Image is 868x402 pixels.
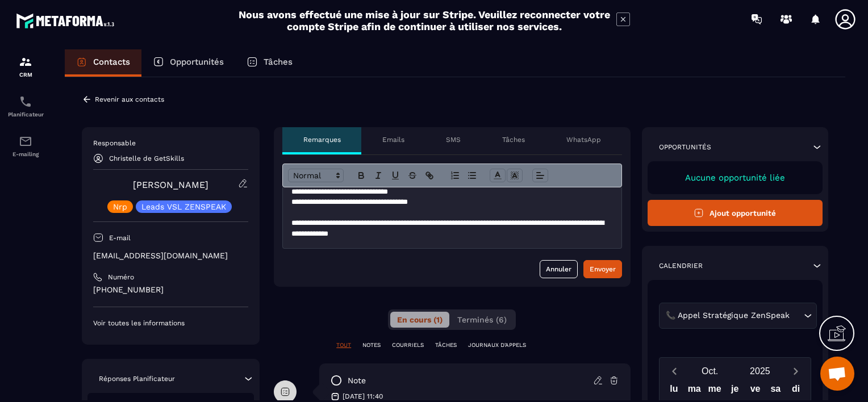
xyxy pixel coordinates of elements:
[704,381,725,401] div: me
[648,200,823,226] button: Ajout opportunité
[745,381,766,401] div: ve
[238,9,611,32] h2: Nous avons effectué une mise à jour sur Stripe. Veuillez reconnecter votre compte Stripe afin de ...
[264,57,293,67] p: Tâches
[664,363,685,379] button: Previous month
[663,309,792,322] span: 📞 Appel Stratégique ZenSpeak
[785,363,806,379] button: Next month
[684,381,704,401] div: ma
[566,135,601,144] p: WhatsApp
[3,111,48,118] p: Planificateur
[99,374,175,383] p: Réponses Planificateur
[382,135,404,144] p: Emails
[765,381,786,401] div: sa
[93,57,130,67] p: Contacts
[95,95,164,103] p: Revenir aux contacts
[685,361,735,381] button: Open months overlay
[540,260,578,278] button: Annuler
[362,341,381,349] p: NOTES
[3,126,48,166] a: emailemailE-mailing
[397,315,443,324] span: En cours (1)
[113,203,127,211] p: Nrp
[435,341,457,349] p: TÂCHES
[725,381,745,401] div: je
[303,135,341,144] p: Remarques
[348,375,366,386] p: note
[16,10,118,31] img: logo
[502,135,525,144] p: Tâches
[820,357,854,391] div: Ouvrir le chat
[735,361,785,381] button: Open years overlay
[468,341,526,349] p: JOURNAUX D'APPELS
[590,263,616,275] div: Envoyer
[3,72,48,78] p: CRM
[93,319,248,328] p: Voir toutes les informations
[19,95,32,108] img: scheduler
[19,135,32,148] img: email
[3,47,48,86] a: formationformationCRM
[65,49,141,77] a: Contacts
[3,151,48,157] p: E-mailing
[109,233,131,242] p: E-mail
[170,57,224,67] p: Opportunités
[450,312,514,328] button: Terminés (6)
[786,381,806,401] div: di
[457,315,507,324] span: Terminés (6)
[19,55,32,69] img: formation
[392,341,424,349] p: COURRIELS
[583,260,622,278] button: Envoyer
[108,273,134,282] p: Numéro
[109,154,184,162] p: Christelle de GetSkills
[659,143,711,152] p: Opportunités
[93,250,248,261] p: [EMAIL_ADDRESS][DOMAIN_NAME]
[659,261,703,270] p: Calendrier
[664,381,685,401] div: lu
[343,392,383,401] p: [DATE] 11:40
[336,341,351,349] p: TOUT
[93,284,248,295] p: [PHONE_NUMBER]
[133,179,208,190] a: [PERSON_NAME]
[446,135,461,144] p: SMS
[390,312,449,328] button: En cours (1)
[659,173,812,183] p: Aucune opportunité liée
[3,86,48,126] a: schedulerschedulerPlanificateur
[93,139,248,148] p: Responsable
[659,303,817,329] div: Search for option
[792,309,801,322] input: Search for option
[235,49,304,77] a: Tâches
[141,203,226,211] p: Leads VSL ZENSPEAK
[141,49,235,77] a: Opportunités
